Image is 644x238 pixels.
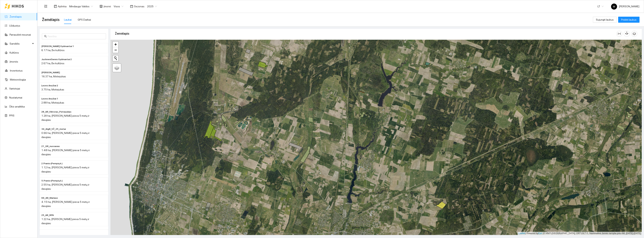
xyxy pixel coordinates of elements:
[41,213,54,217] span: 25_AR_RFN
[42,3,49,10] button: menu-fold
[41,114,89,121] span: 1.28 ha, [PERSON_NAME] pieva 5 metų ir daugiau
[41,166,89,173] span: 1.12 ha, [PERSON_NAME] pieva 5 metų ir daugiau
[618,18,640,21] a: Pridėti laukus
[113,47,118,53] a: Zoom out
[621,18,637,22] span: Pridėti laukus
[593,18,617,21] a: Sujungti laukus
[41,45,74,48] span: Juchnevičienės Vydmantai 1
[9,105,25,108] a: Ūkio analitika
[41,196,58,200] span: 66_AR_Mariaus
[44,5,47,8] span: menu-fold
[114,48,117,52] span: −
[543,232,543,235] span: |
[114,42,117,47] span: +
[54,5,57,8] span: layout
[613,4,615,10] span: M
[41,101,64,104] span: 2.88 ha, Motiejukas
[48,34,104,38] input: Paieška
[41,58,72,61] span: Juchnevičienės Vydmantai 2
[64,18,72,22] div: Laukai
[41,75,66,78] span: 16.37 ha, Motiejukas
[41,110,71,114] span: 28_AR_Viktoras_Petrauskas
[41,88,64,91] span: 3.75 ha, Motiejukas
[100,5,103,8] span: shop
[104,4,111,8] span: Įmonė :
[41,149,90,156] span: 1.48 ha, [PERSON_NAME] pieva 5 metų ir daugiau
[41,179,63,183] span: 5. Pranio (Pempių k.)
[538,232,542,235] a: Esri
[10,40,31,47] span: Sandėlis
[113,42,118,47] a: Zoom in
[41,84,58,87] span: Leono Anužiai 2
[10,33,31,36] a: Panaudoti resursai
[41,162,63,165] span: 2. Pranio (Pempių k.)
[618,17,640,23] button: Pridėti laukus
[596,18,614,22] span: Sujungti laukus
[41,145,60,148] span: 21_GR_nuosavas
[41,49,65,52] span: 6.17 ha, Be kultūros
[58,4,67,8] span: Aplinka :
[10,78,26,81] a: Meteorologija
[114,4,123,9] span: Visos
[611,5,639,8] span: [PERSON_NAME]
[42,17,60,23] span: Žemėlapis
[113,64,121,72] a: Layers
[113,55,118,61] button: Initiate a new search
[147,4,157,9] span: 2025
[41,127,66,131] span: 34_AlgR_VŽ_25_metai
[41,218,89,225] span: 1.22 ha, [PERSON_NAME] pieva 5 metų ir daugiau
[41,131,89,139] span: 0.66 ha, [PERSON_NAME] pieva 5 metų ir daugiau
[41,200,90,207] span: 4.15 ha, [PERSON_NAME] pieva 5 metų ir daugiau
[41,97,58,101] span: Leono Anužiai 1
[9,114,14,117] a: PPIS
[134,4,145,8] span: Sezonas :
[10,15,22,18] a: Žemėlapis
[9,24,20,27] a: Užduotys
[519,232,525,235] a: Leaflet
[9,96,22,99] a: Nustatymai
[130,5,133,8] span: calendar
[41,71,60,74] span: Leono Lūgnaliai
[598,4,604,9] span: LT
[10,69,23,72] a: Inventorius
[41,183,89,190] span: 2.55 ha, [PERSON_NAME] pieva 5 metų ir daugiau
[10,51,19,54] a: Kultūros
[10,60,18,63] a: Įmonės
[78,18,91,22] div: GPS Darbai
[115,28,616,39] div: Žemėlapis
[518,232,642,235] div: | Powered by © HNIT-[GEOGRAPHIC_DATA]; ORT10LT ©, Nacionalinė žemės tarnyba prie AM, [DATE]-[DATE]
[41,62,64,65] span: 2.67 ha, Be kultūros
[44,35,47,38] span: search
[616,31,622,37] button: column-width
[9,87,20,90] a: Vartotojai
[593,17,617,23] button: Sujungti laukus
[616,32,622,35] span: column-width
[69,4,93,9] span: Mindaugo Valdos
